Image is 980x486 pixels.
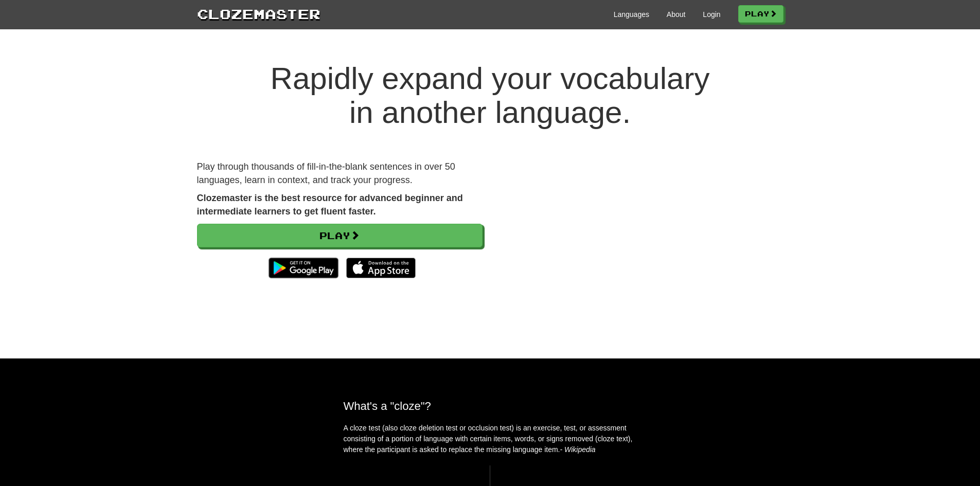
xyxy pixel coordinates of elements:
[667,9,686,20] a: About
[263,253,343,283] img: Get it on Google Play
[738,5,783,23] a: Play
[346,258,416,278] img: Download_on_the_App_Store_Badge_US-UK_135x40-25178aeef6eb6b83b96f5f2d004eda3bffbb37122de64afbaef7...
[703,9,720,20] a: Login
[197,4,320,23] a: Clozemaster
[344,423,637,455] p: A cloze test (also cloze deletion test or occlusion test) is an exercise, test, or assessment con...
[197,160,483,187] p: Play through thousands of fill-in-the-blank sentences in over 50 languages, learn in context, and...
[614,9,649,20] a: Languages
[197,193,463,217] strong: Clozemaster is the best resource for advanced beginner and intermediate learners to get fluent fa...
[560,445,596,454] em: - Wikipedia
[197,224,483,247] a: Play
[344,400,637,412] h2: What's a "cloze"?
